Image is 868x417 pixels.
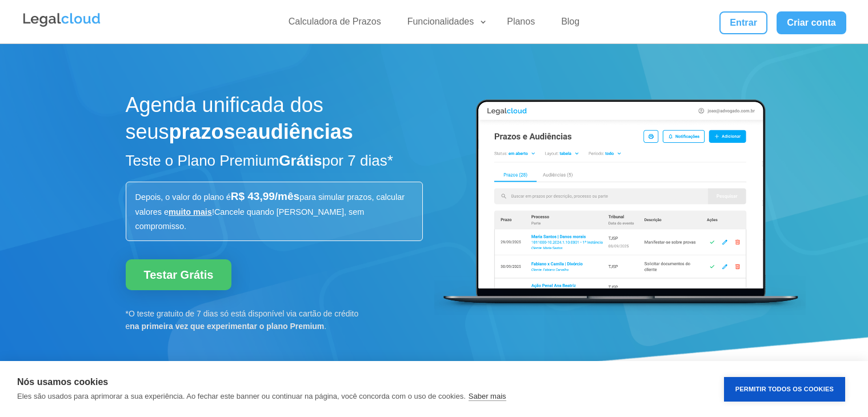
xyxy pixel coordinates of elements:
[17,392,466,400] p: Eles são usados para aprimorar a sua experiência. Ao fechar este banner ou continuar na página, v...
[135,189,413,234] p: Depois, o valor do plano é Cancele quando [PERSON_NAME], sem compromisso.
[22,11,102,29] img: Legalcloud Logo
[126,309,359,331] span: *O teste gratuito de 7 dias só está disponível via cartão de crédito e .
[231,190,299,202] span: R$ 43,99/mês
[500,16,542,33] a: Planos
[247,120,353,143] strong: audiências
[469,392,506,401] a: Saber mais
[554,16,586,33] a: Blog
[724,377,845,402] button: Permitir Todos os Cookies
[777,11,846,34] a: Criar conta
[282,16,388,33] a: Calculadora de Prazos
[126,92,423,151] h1: Agenda unificada dos seus e
[17,377,108,387] strong: Nós usamos cookies
[279,152,322,169] strong: Grátis
[135,193,405,216] span: para simular prazos, calcular valores e
[126,151,423,177] h2: Teste o Plano Premium por 7 dias*
[434,91,806,315] img: Prazos e Audiências na Legalcloud
[212,207,214,216] span: !
[130,322,324,331] b: na primeira vez que experimentar o plano Premium
[22,21,102,30] a: Logo da Legalcloud
[401,16,488,33] a: Funcionalidades
[169,207,212,216] a: muito mais
[169,120,235,143] strong: prazos
[719,11,767,34] a: Entrar
[126,259,232,290] a: Testar Grátis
